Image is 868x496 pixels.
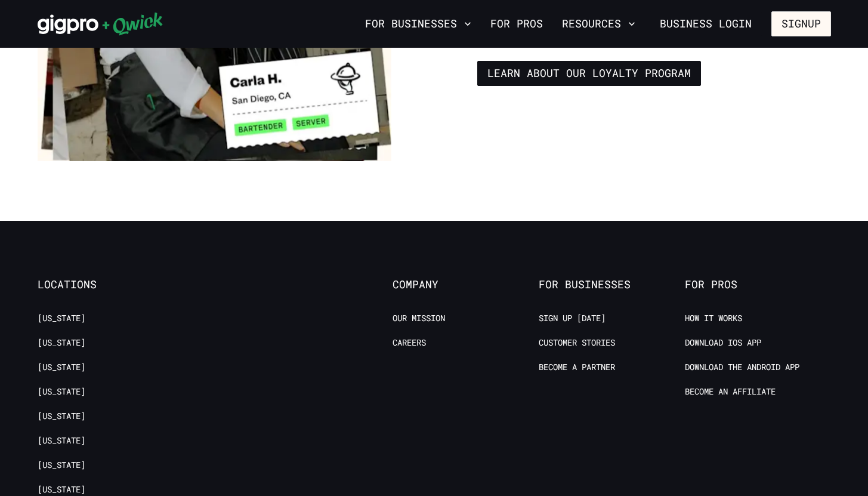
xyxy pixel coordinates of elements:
a: Download IOS App [685,337,761,349]
a: Our Mission [393,313,445,324]
a: [US_STATE] [38,386,85,398]
span: For Businesses [539,278,685,291]
button: Signup [771,11,831,36]
a: [US_STATE] [38,313,85,324]
a: How it Works [685,313,742,324]
a: Sign up [DATE] [539,313,606,324]
a: Download the Android App [685,362,799,373]
span: Locations [38,278,184,291]
a: Become a Partner [539,362,615,373]
a: [US_STATE] [38,460,85,471]
a: Become an Affiliate [685,386,776,398]
a: [US_STATE] [38,484,85,495]
a: Business Login [650,11,762,36]
span: For Pros [685,278,831,291]
a: [US_STATE] [38,337,85,349]
button: For Businesses [360,14,476,34]
a: [US_STATE] [38,435,85,446]
a: Customer stories [539,337,615,349]
a: [US_STATE] [38,411,85,422]
a: Careers [393,337,426,349]
a: [US_STATE] [38,362,85,373]
span: Company [393,278,539,291]
button: Resources [557,14,640,34]
a: Learn about our Loyalty Program [477,61,701,86]
a: For Pros [486,14,548,34]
